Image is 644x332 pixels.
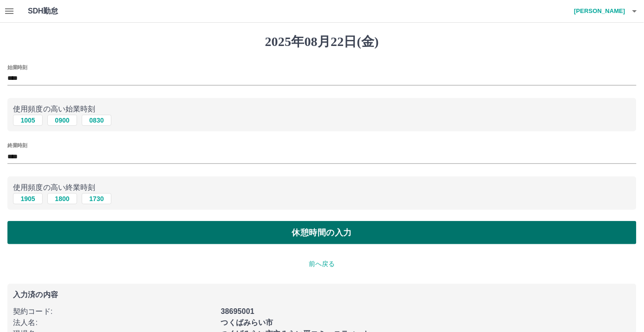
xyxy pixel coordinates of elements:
button: 1005 [13,115,43,126]
p: 前へ戻る [7,259,637,269]
b: 38695001 [221,307,254,315]
button: 0830 [82,115,111,126]
label: 始業時刻 [7,64,27,71]
button: 0900 [47,115,77,126]
p: 使用頻度の高い終業時刻 [13,182,631,193]
h1: 2025年08月22日(金) [7,34,637,50]
p: 入力済の内容 [13,291,631,299]
p: 法人名 : [13,317,215,328]
button: 1905 [13,193,43,204]
p: 使用頻度の高い始業時刻 [13,104,631,115]
button: 休憩時間の入力 [7,221,637,244]
label: 終業時刻 [7,142,27,149]
p: 契約コード : [13,306,215,317]
button: 1730 [82,193,111,204]
button: 1800 [47,193,77,204]
b: つくばみらい市 [221,319,273,326]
